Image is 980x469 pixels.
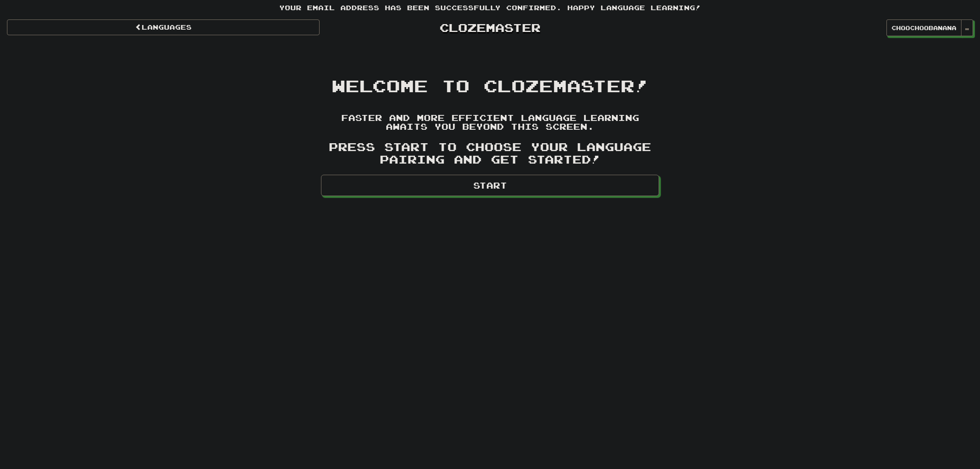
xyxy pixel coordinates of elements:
a: Languages [7,19,320,35]
a: Clozemaster [333,19,646,36]
a: choochoobanana [886,19,961,36]
h3: Press Start to choose your language pairing and get started! [321,141,659,165]
a: Start [321,175,659,196]
h4: Faster and more efficient language learning awaits you beyond this screen. [321,114,659,132]
h1: Welcome to Clozemaster! [321,76,659,95]
span: choochoobanana [892,24,956,32]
